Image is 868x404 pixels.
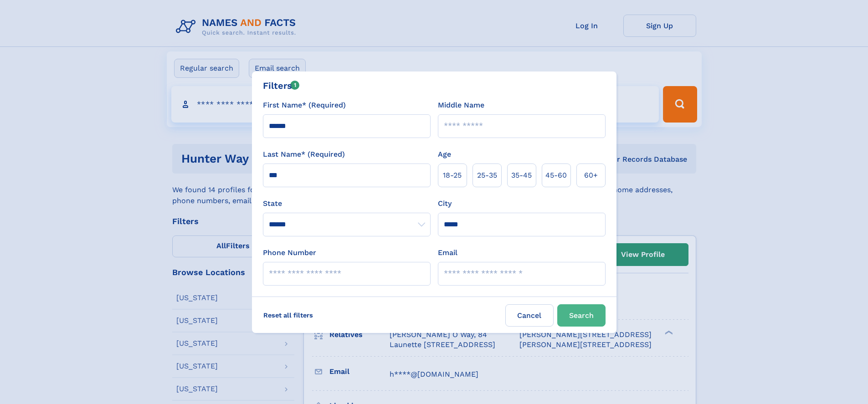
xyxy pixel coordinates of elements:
[584,170,598,181] span: 60+
[263,247,316,258] label: Phone Number
[263,198,431,209] label: State
[438,149,451,160] label: Age
[443,170,462,181] span: 18‑25
[545,170,567,181] span: 45‑60
[438,198,452,209] label: City
[505,304,554,327] label: Cancel
[257,304,319,326] label: Reset all filters
[263,100,346,111] label: First Name* (Required)
[263,149,345,160] label: Last Name* (Required)
[438,100,484,111] label: Middle Name
[438,247,457,258] label: Email
[557,304,606,327] button: Search
[263,79,300,92] div: Filters
[511,170,532,181] span: 35‑45
[477,170,497,181] span: 25‑35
